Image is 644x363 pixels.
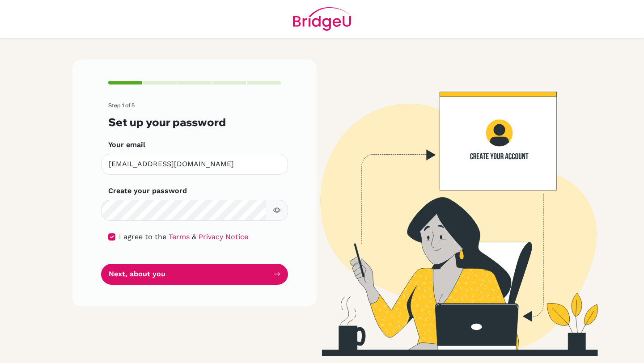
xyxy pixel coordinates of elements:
label: Create your password [108,186,187,196]
label: Your email [108,139,145,150]
span: & [192,232,196,241]
input: Insert your email* [101,154,288,175]
span: Step 1 of 5 [108,102,135,109]
h3: Set up your password [108,116,281,129]
button: Next, about you [101,264,288,285]
a: Privacy Notice [199,232,248,241]
span: I agree to the [119,232,166,241]
a: Terms [169,232,190,241]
